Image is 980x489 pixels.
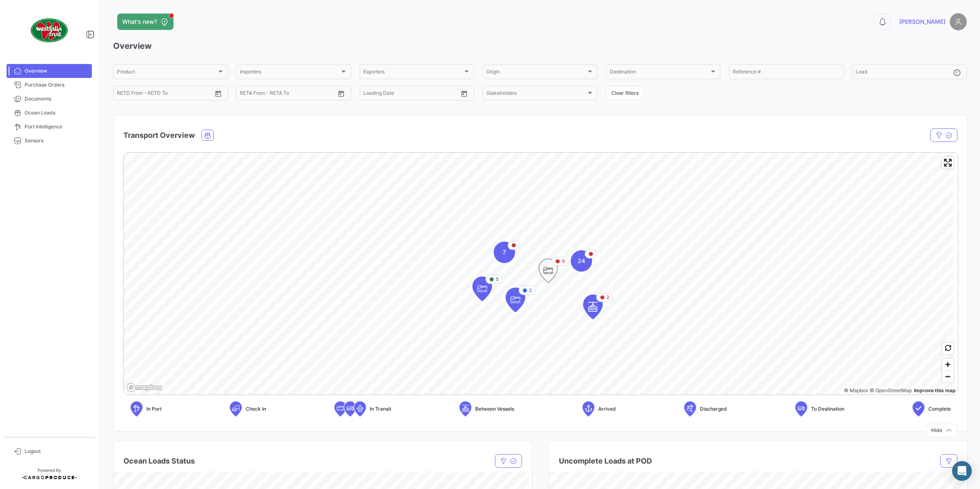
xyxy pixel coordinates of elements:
span: 9 [562,258,565,265]
a: Ocean Loads [7,106,92,120]
span: Port Intelligence [25,123,89,130]
button: Ocean [202,130,213,140]
span: Origin [486,70,586,76]
div: Map marker [494,242,515,263]
button: What's new? [117,14,173,30]
span: Logout [25,448,89,455]
span: [PERSON_NAME] [899,18,946,26]
span: Check In [246,405,266,413]
input: From [117,91,128,97]
input: To [381,91,426,97]
img: client-50.png [29,10,70,51]
span: Stakeholders [486,91,586,97]
canvas: Map [124,153,954,396]
div: Map marker [583,295,603,319]
span: Importers [240,70,340,76]
div: Map marker [571,250,592,272]
span: 2 [529,287,532,294]
div: Map marker [472,276,492,301]
div: Abrir Intercom Messenger [952,461,972,481]
a: Port Intelligence [7,120,92,134]
button: Open calendar [458,87,470,100]
input: From [363,91,375,97]
h4: Ocean Loads Status [123,455,195,467]
a: Map feedback [914,387,956,393]
span: Between Vessels [475,405,514,413]
button: Hide [926,424,957,437]
span: 2 [606,294,609,301]
h3: Overview [113,40,967,52]
h4: Transport Overview [123,130,195,141]
span: 5 [496,276,499,283]
button: Zoom out [942,370,954,382]
button: Open calendar [212,87,224,100]
button: Zoom in [942,359,954,370]
span: Complete [928,405,951,413]
a: Overview [7,64,92,78]
span: Destination [610,70,710,76]
button: Clear filters [606,86,644,100]
span: To Destination [811,405,844,413]
span: Arrived [598,405,616,413]
span: Product [117,70,217,76]
button: Open calendar [335,87,347,100]
span: Ocean Loads [25,109,89,117]
span: What's new? [122,18,157,26]
span: 7 [503,248,506,256]
input: To [134,91,180,97]
div: Map marker [538,258,558,283]
h4: Uncomplete Loads at POD [559,455,652,467]
span: In Transit [370,405,391,413]
div: Map marker [506,288,525,312]
a: Mapbox logo [126,383,162,392]
a: Sensors [7,134,92,148]
span: Overview [25,67,89,75]
a: Documents [7,92,92,106]
span: Purchase Orders [25,81,89,89]
span: Sensors [25,137,89,144]
img: placeholder-user.png [950,13,967,30]
input: To [257,91,303,97]
span: Exporters [363,70,463,76]
span: Discharged [700,405,727,413]
span: Zoom out [942,371,954,382]
span: 24 [578,257,585,265]
button: Enter fullscreen [942,157,954,169]
a: Purchase Orders [7,78,92,92]
a: OpenStreetMap [870,387,912,393]
span: In Port [146,405,162,413]
a: Mapbox [844,387,868,393]
span: Documents [25,95,89,103]
input: From [240,91,251,97]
